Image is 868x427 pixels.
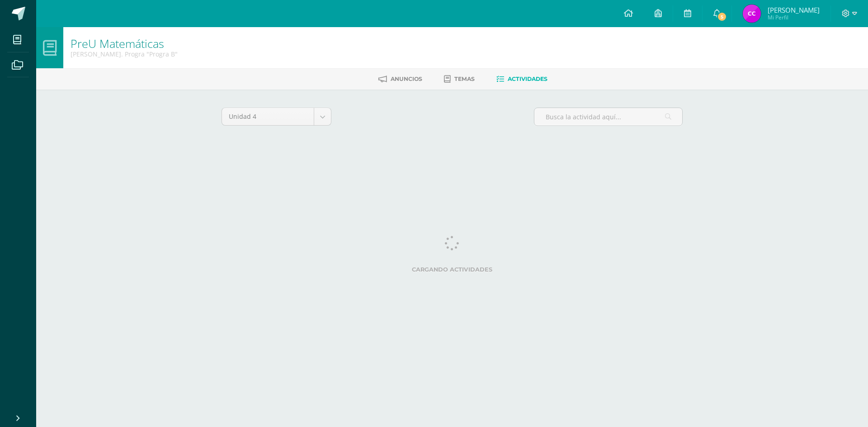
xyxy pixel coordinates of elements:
input: Busca la actividad aquí... [534,108,682,126]
span: Mi Perfil [768,14,820,21]
a: Actividades [496,72,547,86]
h1: PreU Matemáticas [71,37,178,50]
img: a3ece5b21d4aaa6339b594b0c49f0063.png [743,5,761,23]
label: Cargando actividades [222,266,683,273]
span: [PERSON_NAME] [768,5,820,14]
a: PreU Matemáticas [71,36,164,51]
a: Temas [444,72,475,86]
span: Unidad 4 [229,108,307,125]
a: Anuncios [378,72,422,86]
span: Temas [454,75,475,82]
span: 5 [717,12,727,22]
a: Unidad 4 [222,108,331,125]
div: Quinto Bach. Progra 'Progra B' [71,50,178,58]
span: Anuncios [391,75,422,82]
span: Actividades [508,75,547,82]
